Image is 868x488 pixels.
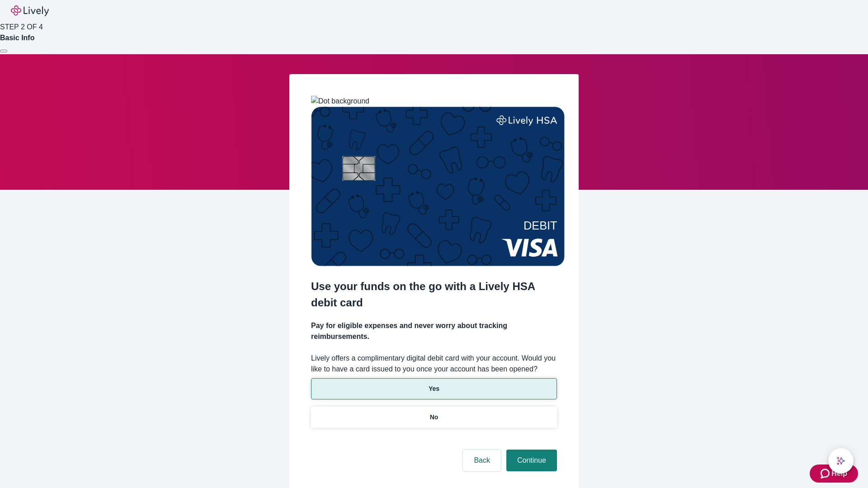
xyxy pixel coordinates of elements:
[810,465,858,483] button: Zendesk support iconHelp
[311,353,557,375] label: Lively offers a complimentary digital debit card with your account. Would you like to have a card...
[311,96,369,107] img: Dot background
[11,5,49,16] img: Lively
[821,468,831,479] svg: Zendesk support icon
[430,413,439,422] p: No
[311,107,565,266] img: Debit card
[311,278,557,311] h2: Use your funds on the go with a Lively HSA debit card
[828,448,854,474] button: chat
[311,320,557,342] h4: Pay for eligible expenses and never worry about tracking reimbursements.
[311,407,557,428] button: No
[311,378,557,399] button: Yes
[831,468,847,479] span: Help
[429,384,439,394] p: Yes
[463,450,501,471] button: Back
[836,456,845,465] svg: Lively AI Assistant
[506,450,557,471] button: Continue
